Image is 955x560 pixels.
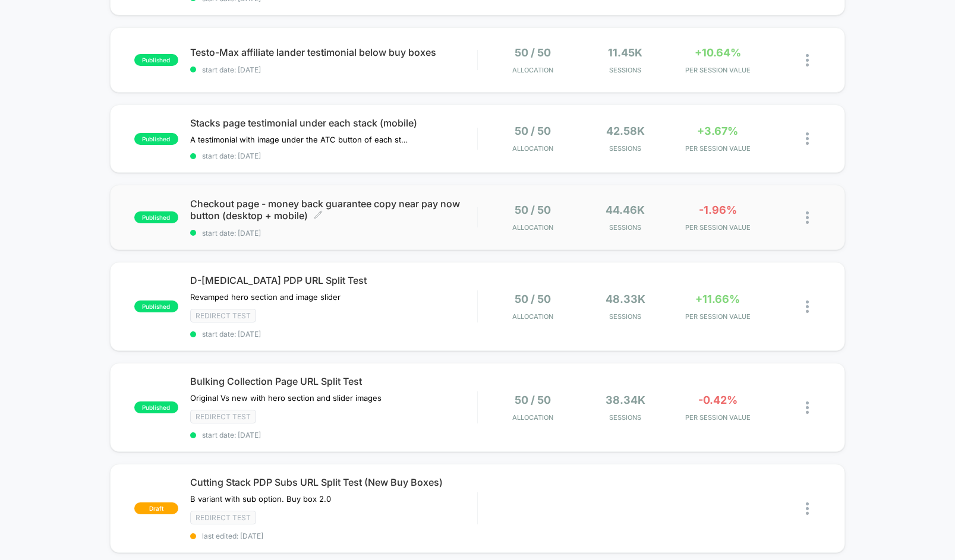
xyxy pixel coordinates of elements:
[806,401,809,414] img: close
[134,502,178,514] span: draft
[606,125,645,137] span: 42.58k
[608,46,642,59] span: 11.45k
[190,274,477,286] span: D-[MEDICAL_DATA] PDP URL Split Test
[515,125,551,137] span: 50 / 50
[675,223,761,232] span: PER SESSION VALUE
[190,330,477,338] span: start date: [DATE]
[806,502,809,515] img: close
[698,394,737,406] span: -0.42%
[582,413,669,422] span: Sessions
[512,223,553,232] span: Allocation
[190,151,477,160] span: start date: [DATE]
[699,204,737,216] span: -1.96%
[806,132,809,145] img: close
[512,66,553,74] span: Allocation
[190,292,341,302] span: Revamped hero section and image slider
[190,531,477,540] span: last edited: [DATE]
[134,300,178,312] span: published
[190,431,477,439] span: start date: [DATE]
[190,476,477,488] span: Cutting Stack PDP Subs URL Split Test (New Buy Boxes)
[190,511,256,524] span: Redirect Test
[134,401,178,413] span: published
[675,144,761,153] span: PER SESSION VALUE
[806,54,809,67] img: close
[582,223,669,232] span: Sessions
[806,300,809,313] img: close
[190,65,477,74] span: start date: [DATE]
[515,46,551,59] span: 50 / 50
[695,46,741,59] span: +10.64%
[582,144,669,153] span: Sessions
[190,375,477,387] span: Bulking Collection Page URL Split Test
[134,133,178,145] span: published
[190,393,382,403] span: Original Vs new with hero section and slider images
[697,125,738,137] span: +3.67%
[806,211,809,224] img: close
[512,144,553,153] span: Allocation
[190,46,477,58] span: Testo-Max affiliate lander testimonial below buy boxes
[190,494,331,504] span: B variant with sub option. Buy box 2.0
[695,293,740,305] span: +11.66%
[512,413,553,422] span: Allocation
[515,394,551,406] span: 50 / 50
[606,394,645,406] span: 38.34k
[134,211,178,223] span: published
[512,312,553,321] span: Allocation
[515,293,551,305] span: 50 / 50
[190,135,411,144] span: A testimonial with image under the ATC button of each stack on the page.
[606,204,645,216] span: 44.46k
[582,66,669,74] span: Sessions
[515,204,551,216] span: 50 / 50
[675,312,761,321] span: PER SESSION VALUE
[675,66,761,74] span: PER SESSION VALUE
[582,312,669,321] span: Sessions
[190,309,256,322] span: Redirect Test
[606,293,645,305] span: 48.33k
[190,198,477,222] span: Checkout page - money back guarantee copy near pay now button (desktop + mobile)
[134,54,178,66] span: published
[190,229,477,238] span: start date: [DATE]
[675,413,761,422] span: PER SESSION VALUE
[190,117,477,129] span: Stacks page testimonial under each stack (mobile)
[190,410,256,423] span: Redirect Test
